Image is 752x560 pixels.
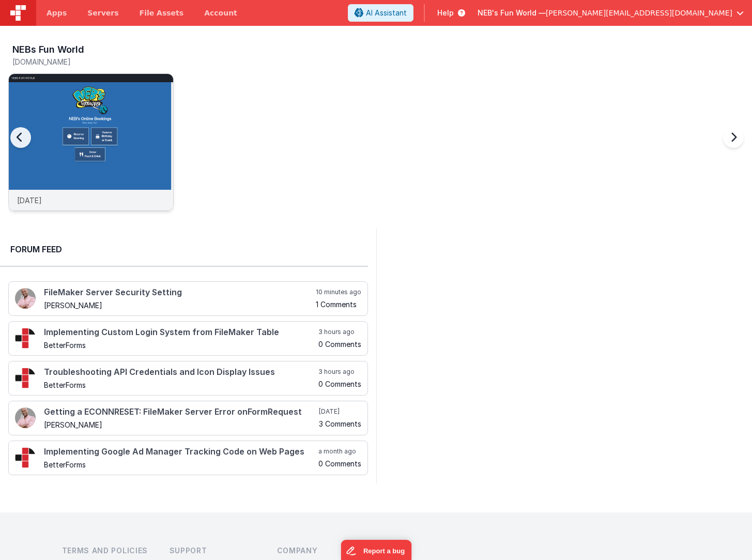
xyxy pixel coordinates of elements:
[44,461,316,468] h5: BetterForms
[319,407,361,416] h5: [DATE]
[15,328,36,349] img: 295_2.png
[44,381,316,389] h5: BetterForms
[87,8,118,18] span: Servers
[366,8,407,18] span: AI Assistant
[44,421,317,429] h5: [PERSON_NAME]
[318,380,361,388] h5: 0 Comments
[44,301,314,309] h5: [PERSON_NAME]
[170,546,260,556] h3: Support
[8,281,368,316] a: FileMaker Server Security Setting [PERSON_NAME] 10 minutes ago 1 Comments
[316,300,361,308] h5: 1 Comments
[15,447,36,468] img: 295_2.png
[10,243,358,255] h2: Forum Feed
[8,441,368,475] a: Implementing Google Ad Manager Tracking Code on Web Pages BetterForms a month ago 0 Comments
[8,401,368,435] a: Getting a ECONNRESET: FileMaker Server Error onFormRequest [PERSON_NAME] [DATE] 3 Comments
[277,546,368,556] h3: Company
[478,8,546,18] span: NEB's Fun World —
[62,546,153,556] h3: Terms and Policies
[15,288,36,309] img: 411_2.png
[348,4,413,22] button: AI Assistant
[318,328,361,336] h5: 3 hours ago
[140,8,184,18] span: File Assets
[318,368,361,376] h5: 3 hours ago
[12,44,84,55] h3: NEBs Fun World
[44,328,316,337] h4: Implementing Custom Login System from FileMaker Table
[44,368,316,377] h4: Troubleshooting API Credentials and Icon Display Issues
[437,8,454,18] span: Help
[318,447,361,456] h5: a month ago
[15,368,36,388] img: 295_2.png
[318,460,361,467] h5: 0 Comments
[319,420,361,428] h5: 3 Comments
[478,8,744,18] button: NEB's Fun World — [PERSON_NAME][EMAIL_ADDRESS][DOMAIN_NAME]
[44,341,316,349] h5: BetterForms
[316,288,361,296] h5: 10 minutes ago
[47,8,67,18] span: Apps
[44,447,316,457] h4: Implementing Google Ad Manager Tracking Code on Web Pages
[12,58,174,66] h5: [DOMAIN_NAME]
[546,8,732,18] span: [PERSON_NAME][EMAIL_ADDRESS][DOMAIN_NAME]
[44,288,314,297] h4: FileMaker Server Security Setting
[8,321,368,356] a: Implementing Custom Login System from FileMaker Table BetterForms 3 hours ago 0 Comments
[15,407,36,428] img: 411_2.png
[8,361,368,396] a: Troubleshooting API Credentials and Icon Display Issues BetterForms 3 hours ago 0 Comments
[318,340,361,348] h5: 0 Comments
[44,407,317,417] h4: Getting a ECONNRESET: FileMaker Server Error onFormRequest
